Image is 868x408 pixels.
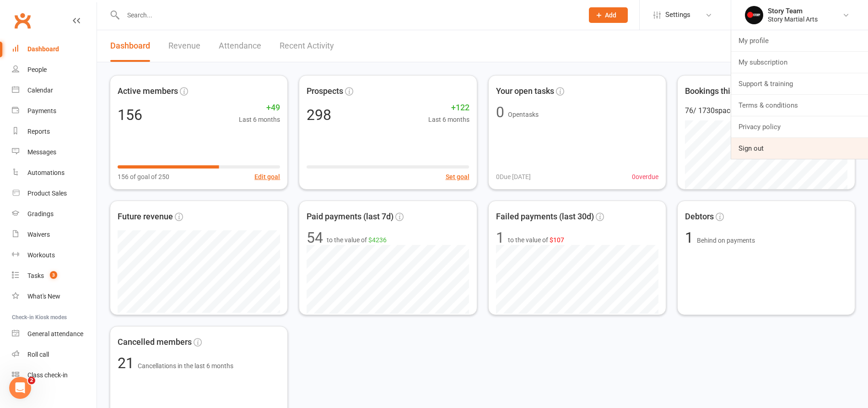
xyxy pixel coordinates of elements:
div: Waivers [27,231,50,238]
span: 2 [28,377,35,384]
div: Automations [27,169,65,176]
div: Story Team [768,7,818,15]
button: Set goal [446,172,469,182]
span: Failed payments (last 30d) [496,210,594,223]
div: 298 [307,108,331,122]
iframe: Intercom live chat [9,377,31,399]
span: Debtors [685,210,714,223]
div: Class check-in [27,371,68,379]
div: Calendar [27,87,53,94]
button: Edit goal [254,172,280,182]
span: Your open tasks [496,85,554,98]
img: thumb_image1689557048.png [745,6,763,24]
span: Active members [118,85,178,98]
a: Dashboard [110,30,150,62]
a: Tasks 3 [12,266,97,286]
span: +122 [428,101,469,114]
div: Payments [27,107,56,114]
a: People [12,60,97,80]
span: 0 overdue [632,172,658,182]
span: Future revenue [118,210,173,223]
div: Dashboard [27,45,59,53]
a: Attendance [219,30,261,62]
div: General attendance [27,330,83,337]
a: My profile [731,30,868,51]
a: Waivers [12,224,97,245]
div: 0 [496,105,504,120]
span: 1 [685,229,697,246]
a: Workouts [12,245,97,266]
span: Settings [665,5,690,25]
a: Messages [12,142,97,163]
span: to the value of [508,235,564,245]
span: to the value of [327,235,387,245]
a: Revenue [168,30,200,62]
a: Terms & conditions [731,95,868,116]
span: 0 Due [DATE] [496,172,531,182]
span: 156 of goal of 250 [118,172,169,182]
span: +49 [239,101,280,114]
a: Support & training [731,73,868,94]
div: Reports [27,128,50,135]
span: 21 [118,354,138,372]
span: Prospects [307,85,343,98]
span: Last 6 months [428,114,469,125]
div: Product Sales [27,190,67,197]
input: Search... [120,9,577,22]
span: Last 6 months [239,114,280,125]
a: Payments [12,101,97,121]
span: Add [605,11,616,19]
a: Roll call [12,344,97,365]
a: Product Sales [12,183,97,204]
span: Open tasks [508,111,539,118]
a: Sign out [731,138,868,159]
span: $107 [550,236,564,244]
div: 54 [307,230,323,245]
div: Messages [27,148,56,156]
div: 156 [118,108,142,122]
span: Cancelled members [118,336,192,349]
a: My subscription [731,52,868,73]
div: Gradings [27,210,54,218]
div: Roll call [27,351,49,358]
button: Add [589,7,628,23]
div: 76 / 1730 spaces for 43 classes [685,105,847,117]
a: Class kiosk mode [12,365,97,386]
div: What's New [27,293,60,300]
div: Story Martial Arts [768,15,818,23]
div: Tasks [27,272,44,279]
span: 3 [50,271,57,279]
span: Paid payments (last 7d) [307,210,394,223]
span: Cancellations in the last 6 months [138,362,233,370]
a: General attendance kiosk mode [12,324,97,344]
a: Calendar [12,80,97,101]
a: Recent Activity [280,30,334,62]
a: Gradings [12,204,97,224]
span: Behind on payments [697,237,755,244]
a: Clubworx [11,9,34,32]
a: Privacy policy [731,116,868,137]
div: People [27,66,47,73]
a: Dashboard [12,39,97,60]
div: 1 [496,230,504,245]
span: $4236 [368,236,387,244]
a: What's New [12,286,97,307]
div: Workouts [27,251,55,259]
a: Reports [12,121,97,142]
span: Bookings this week [685,85,755,98]
a: Automations [12,163,97,183]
